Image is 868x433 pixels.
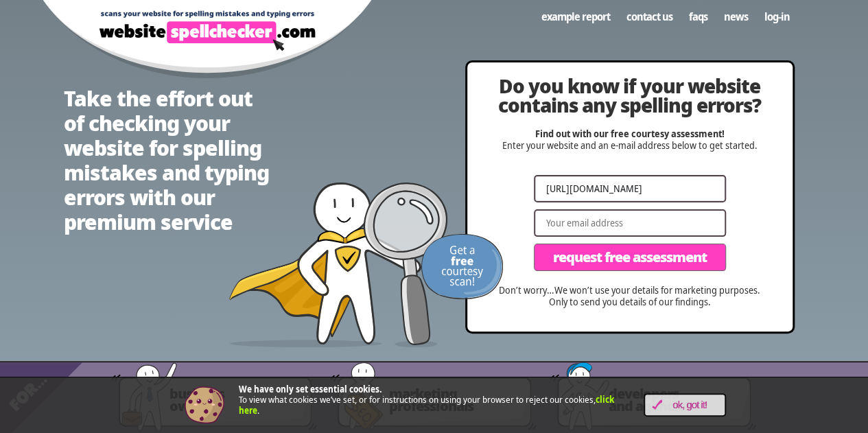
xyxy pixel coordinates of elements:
[239,383,382,395] strong: We have only set essential cookies.
[534,244,726,271] button: Request Free Assessment
[184,384,225,425] img: Cookie
[662,399,718,411] span: OK, Got it!
[495,76,765,115] h2: Do you know if your website contains any spelling errors?
[495,285,765,308] p: Don’t worry…We won’t use your details for marketing purposes. Only to send you details of our fin...
[755,3,797,30] a: Log-in
[534,209,726,237] input: Your email address
[715,3,755,30] a: News
[64,86,270,235] h1: Take the effort out of checking your website for spelling mistakes and typing errors with our pre...
[239,384,623,417] p: To view what cookies we’ve set, or for instructions on using your browser to reject our cookies, .
[239,393,614,417] a: click here
[535,127,725,140] strong: Find out with our free courtesy assessment!
[421,234,503,299] img: Get a FREE courtesy scan!
[553,250,707,264] span: Request Free Assessment
[680,3,715,30] a: FAQs
[618,3,680,30] a: Contact us
[532,3,618,30] a: Example Report
[534,175,726,202] input: eg https://www.mywebsite.com/
[644,393,726,417] a: OK, Got it!
[228,183,448,347] img: website spellchecker scans your website looking for spelling mistakes
[495,128,765,152] p: Enter your website and an e-mail address below to get started.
